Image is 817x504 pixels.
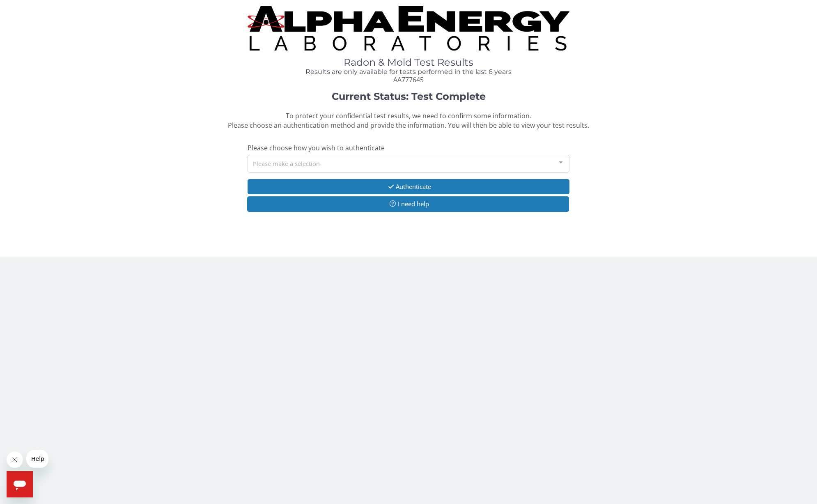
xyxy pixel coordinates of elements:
span: Please choose how you wish to authenticate [248,143,385,152]
h4: Results are only available for tests performed in the last 6 years [248,68,569,76]
span: Please make a selection [253,159,320,168]
span: AA777645 [393,75,424,84]
iframe: Button to launch messaging window [7,471,33,497]
span: To protect your confidential test results, we need to confirm some information. Please choose an ... [228,111,589,130]
h1: Radon & Mold Test Results [248,57,569,68]
iframe: Message from company [26,450,48,468]
strong: Current Status: Test Complete [332,90,486,102]
button: I need help [247,196,569,212]
img: TightCrop.jpg [248,6,569,51]
iframe: Close message [7,451,23,468]
button: Authenticate [248,179,569,194]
